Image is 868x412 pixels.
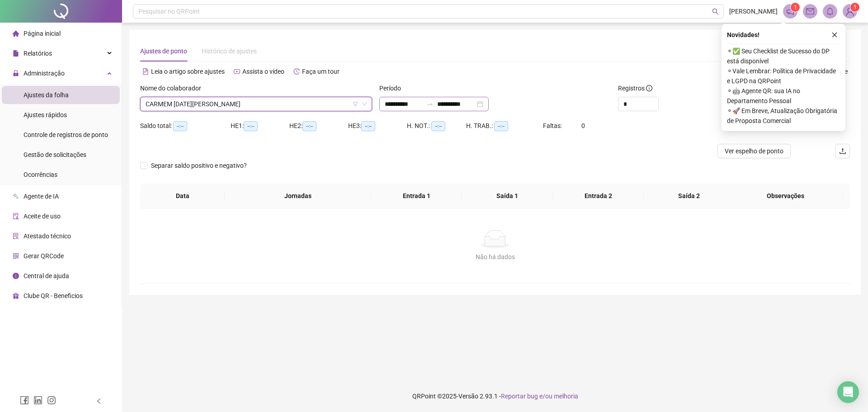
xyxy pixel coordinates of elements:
span: Ajustes rápidos [24,111,67,118]
img: 65448 [843,5,857,18]
span: Histórico de ajustes [202,47,257,55]
span: close [831,32,838,38]
span: --:-- [494,121,508,131]
span: solution [13,233,19,239]
span: Página inicial [24,30,61,37]
span: Ocorrências [24,171,57,178]
span: mail [806,7,814,15]
span: notification [786,7,794,15]
span: Leia o artigo sobre ajustes [151,68,225,75]
span: Aceite de uso [24,213,61,220]
span: home [13,30,19,37]
span: --:-- [173,121,187,131]
span: Central de ajuda [24,272,69,279]
span: Clube QR - Beneficios [24,292,83,299]
span: Faça um tour [302,68,340,75]
span: youtube [234,68,240,75]
span: lock [13,70,19,76]
span: upload [839,147,846,155]
th: Saída 2 [644,184,735,208]
span: left [96,398,102,404]
span: Gestão de solicitações [24,151,86,158]
span: Reportar bug e/ou melhoria [501,393,578,400]
span: Ajustes da folha [24,91,69,99]
th: Entrada 1 [371,184,462,208]
span: 0 [581,122,585,129]
div: HE 1: [231,121,289,131]
span: Atestado técnico [24,232,71,240]
span: ⚬ Vale Lembrar: Política de Privacidade e LGPD na QRPoint [727,66,840,86]
footer: QRPoint © 2025 - 2.93.1 - [122,380,868,412]
span: --:-- [244,121,258,131]
th: Observações [728,184,843,208]
div: Não há dados [151,252,839,262]
span: ⚬ 🤖 Agente QR: sua IA no Departamento Pessoal [727,86,840,106]
span: search [712,8,719,15]
span: ⚬ 🚀 Em Breve, Atualização Obrigatória de Proposta Comercial [727,106,840,126]
th: Entrada 2 [553,184,644,208]
span: linkedin [33,396,42,405]
span: ⚬ ✅ Seu Checklist de Sucesso do DP está disponível [727,46,840,66]
sup: 1 [791,3,800,12]
div: HE 2: [289,121,348,131]
th: Jornadas [225,184,371,208]
span: Administração [24,70,65,77]
span: instagram [47,396,56,405]
div: H. NOT.: [407,121,466,131]
span: Relatórios [24,50,52,57]
span: Observações [735,191,836,201]
div: HE 3: [348,121,407,131]
div: Saldo total: [140,121,231,131]
span: 1 [854,4,857,10]
span: audit [13,213,19,219]
span: to [426,100,434,108]
span: Ver espelho de ponto [725,146,783,156]
span: Faltas: [543,122,563,129]
span: gift [13,293,19,299]
span: Assista o vídeo [242,68,284,75]
span: file [13,50,19,57]
span: info-circle [13,273,19,279]
span: swap-right [426,100,434,108]
span: Versão [458,393,478,400]
span: --:-- [361,121,375,131]
span: qrcode [13,253,19,259]
span: facebook [20,396,29,405]
span: bell [826,7,834,15]
span: Gerar QRCode [24,252,64,260]
sup: Atualize o seu contato no menu Meus Dados [850,3,859,12]
button: Ver espelho de ponto [717,144,791,158]
span: Separar saldo positivo e negativo? [147,161,250,170]
label: Nome do colaborador [140,83,207,93]
span: Registros [618,83,652,93]
span: Agente de IA [24,193,59,200]
span: Ajustes de ponto [140,47,187,55]
div: H. TRAB.: [466,121,543,131]
span: info-circle [646,85,652,91]
span: Controle de registros de ponto [24,131,108,138]
span: down [362,101,367,107]
span: --:-- [431,121,445,131]
span: --:-- [302,121,316,131]
span: CARMEM LUCIA TRINDADE [146,97,367,111]
div: Open Intercom Messenger [837,381,859,403]
label: Período [379,83,407,93]
th: Saída 1 [462,184,553,208]
span: history [293,68,300,75]
span: file-text [142,68,149,75]
span: Novidades ! [727,30,759,40]
span: filter [353,101,358,107]
th: Data [140,184,225,208]
span: 1 [794,4,797,10]
span: [PERSON_NAME] [729,6,778,16]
